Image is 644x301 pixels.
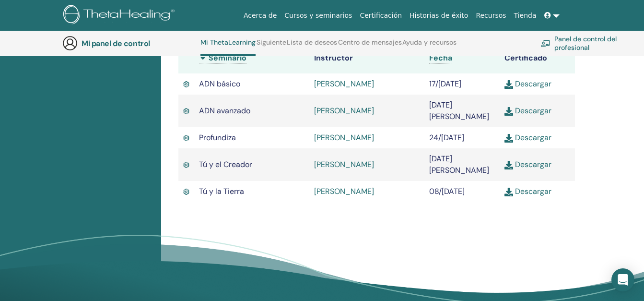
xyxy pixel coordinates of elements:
[424,95,500,127] td: [DATE][PERSON_NAME]
[240,7,281,24] a: Acerca de
[63,5,178,26] img: logo.png
[183,187,189,196] img: Active Certificate
[314,159,374,169] a: [PERSON_NAME]
[541,33,633,54] a: Panel de control del profesional
[356,7,406,24] a: Certificación
[424,127,500,148] td: 24/[DATE]
[183,133,189,143] img: Active Certificate
[504,132,551,143] a: Descargar
[199,106,250,116] span: ADN avanzado
[199,132,236,143] span: Profundiza
[424,181,500,202] td: 08/[DATE]
[504,159,551,169] a: Descargar
[314,79,374,89] a: [PERSON_NAME]
[314,186,374,196] a: [PERSON_NAME]
[183,160,189,169] img: Active Certificate
[257,38,286,54] a: Siguiente
[472,7,510,24] a: Recursos
[200,38,256,56] a: Mi ThetaLearning
[406,7,472,24] a: Historias de éxito
[510,7,540,24] a: Tienda
[199,79,240,89] span: ADN básico
[504,134,513,143] img: download.svg
[62,36,78,51] img: generic-user-icon.jpg
[554,35,633,52] font: Panel de control del profesional
[611,268,634,291] div: Abra Intercom Messenger
[429,53,452,63] span: Fecha
[541,40,550,47] img: chalkboard-teacher.svg
[183,80,189,89] img: Active Certificate
[429,53,452,63] a: Fecha
[500,43,575,73] th: Certificado
[424,148,500,181] td: [DATE][PERSON_NAME]
[281,7,356,24] a: Cursos y seminarios
[504,80,513,89] img: download.svg
[504,186,551,196] a: Descargar
[402,38,457,54] a: Ayuda y recursos
[504,188,513,196] img: download.svg
[199,186,244,196] span: Tú y la Tierra
[504,107,513,116] img: download.svg
[338,38,402,54] a: Centro de mensajes
[424,73,500,95] td: 17/[DATE]
[82,39,177,48] h3: Mi panel de control
[504,161,513,169] img: download.svg
[314,106,374,116] a: [PERSON_NAME]
[314,132,374,143] a: [PERSON_NAME]
[309,43,424,73] th: Instructor
[199,159,252,169] span: Tú y el Creador
[504,79,551,89] a: Descargar
[504,106,551,116] a: Descargar
[287,38,337,54] a: Lista de deseos
[183,107,189,116] img: Active Certificate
